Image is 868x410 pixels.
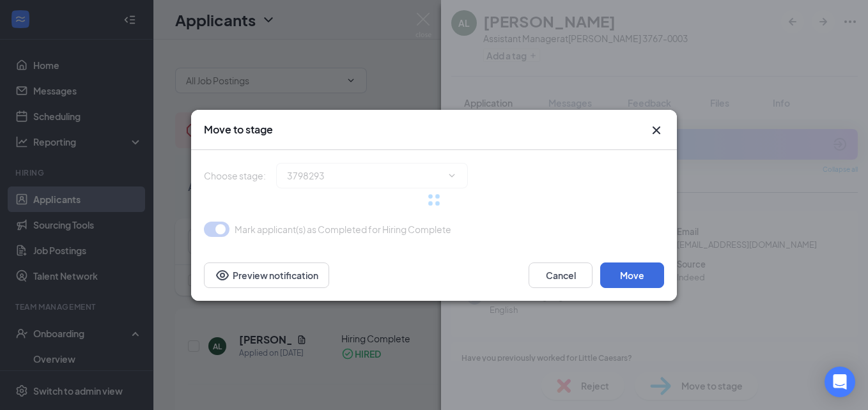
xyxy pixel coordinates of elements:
h3: Move to stage [204,123,273,137]
svg: Eye [215,268,230,283]
div: Open Intercom Messenger [825,367,855,397]
button: Preview notificationEye [204,262,329,288]
svg: Cross [649,123,664,138]
button: Move [600,262,664,288]
button: Close [649,123,664,138]
button: Cancel [529,262,593,288]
